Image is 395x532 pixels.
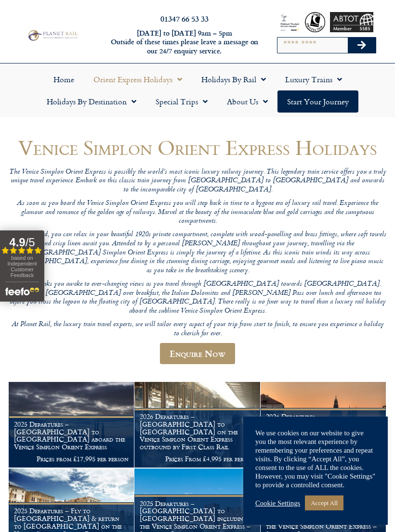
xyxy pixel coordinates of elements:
h6: [DATE] to [DATE] 9am – 5pm Outside of these times please leave a message on our 24/7 enquiry serv... [108,29,261,56]
p: Prices from £17,995 per person [14,455,129,463]
a: 01347 66 53 33 [160,13,209,24]
h1: 2026 Departures – [GEOGRAPHIC_DATA] to [GEOGRAPHIC_DATA] on the Venice Simplon Orient Express out... [140,413,254,451]
h1: Venice Simplon Orient Express Holidays [9,136,386,159]
a: Cookie Settings [255,499,300,507]
a: Holidays by Rail [192,68,276,90]
a: Start your Journey [277,90,358,113]
h1: 2026 Departures – [GEOGRAPHIC_DATA] to [GEOGRAPHIC_DATA] on the Venice Simplon Orient Express – S... [266,413,381,451]
h1: 2025 Departures – [GEOGRAPHIC_DATA] to [GEOGRAPHIC_DATA] aboard the Venice Simplon Orient Express [14,420,129,451]
a: Enquire Now [160,343,235,364]
p: At Planet Rail, the luxury train travel experts, we will tailor every aspect of your trip from st... [9,320,386,338]
p: The Venice Simplon Orient Express is possibly the world’s most iconic luxury railway journey. Thi... [9,168,386,195]
p: Prices From £4,995 per person [140,455,254,463]
a: 2026 Departures – [GEOGRAPHIC_DATA] to [GEOGRAPHIC_DATA] on the Venice Simplon Orient Express out... [134,382,260,468]
a: Special Trips [146,90,217,113]
img: Orient Express Special Venice compressed [261,382,386,468]
img: Planet Rail Train Holidays Logo [26,29,79,42]
a: Luxury Trains [276,68,352,90]
a: Accept All [305,495,343,510]
a: Orient Express Holidays [84,68,192,90]
p: As soon as you board the Venice Simplon Orient Express you will step back in time to a bygone era... [9,199,386,226]
nav: Menu [5,68,390,113]
p: As day breaks you awake to ever-changing views as you travel through [GEOGRAPHIC_DATA] towards [G... [9,280,386,316]
a: Holidays by Destination [37,90,146,113]
p: Once on board, you can relax in your beautiful 1920s private compartment, complete with wood-pane... [9,230,386,275]
a: About Us [217,90,277,113]
button: Search [348,38,376,53]
div: We use cookies on our website to give you the most relevant experience by remembering your prefer... [255,429,376,489]
a: 2025 Departures – [GEOGRAPHIC_DATA] to [GEOGRAPHIC_DATA] aboard the Venice Simplon Orient Express... [9,382,134,468]
a: 2026 Departures – [GEOGRAPHIC_DATA] to [GEOGRAPHIC_DATA] on the Venice Simplon Orient Express – S... [261,382,386,468]
a: Home [44,68,84,90]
